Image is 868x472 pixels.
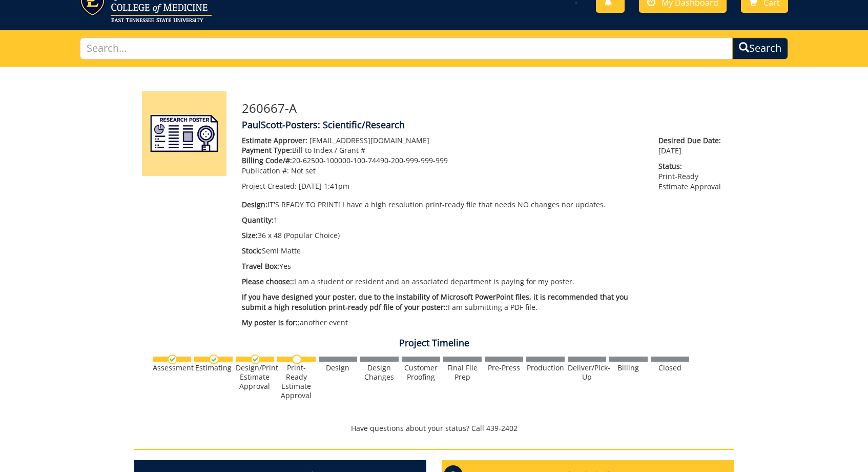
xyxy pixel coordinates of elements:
span: Not set [291,166,316,175]
span: Billing Code/#: [242,155,292,165]
p: Bill to Index / Grant # [242,145,643,155]
p: I am a student or resident and an associated department is paying for my poster. [242,277,643,287]
div: Print-Ready Estimate Approval [277,363,316,400]
p: Semi Matte [242,246,643,256]
span: [DATE] 1:41pm [299,181,349,191]
p: [EMAIL_ADDRESS][DOMAIN_NAME] [242,135,643,146]
img: no [292,355,302,364]
button: Search [732,37,788,60]
div: Production [526,363,565,372]
p: 36 x 48 (Popular Choice) [242,230,643,241]
p: Print-Ready Estimate Approval [658,161,726,192]
span: Size: [242,230,258,240]
p: Have questions about your status? Call 439-2402 [134,423,734,434]
div: Billing [609,363,648,372]
p: Yes [242,261,643,271]
p: 20-62500-100000-100-74490-200-999-999-999 [242,155,643,166]
img: checkmark [168,355,177,364]
p: 1 [242,215,643,225]
span: Desired Due Date: [658,135,726,146]
span: Quantity: [242,215,274,225]
p: another event [242,318,643,328]
h4: PaulScott-Posters: Scientific/Research [242,120,726,130]
span: If you have designed your poster, due to the instability of Microsoft PowerPoint files, it is rec... [242,292,628,312]
span: Status: [658,161,726,171]
input: Search... [80,37,733,60]
div: Customer Proofing [402,363,440,382]
div: Final File Prep [443,363,482,382]
img: checkmark [251,355,260,364]
h3: 260667-A [242,102,726,115]
div: Estimating [194,363,233,372]
img: checkmark [209,355,219,364]
div: Closed [651,363,689,372]
h4: Project Timeline [134,338,734,348]
img: Product featured image [142,91,226,176]
span: Travel Box: [242,261,279,271]
span: Publication #: [242,166,289,175]
p: [DATE] [658,135,726,156]
span: Estimate Approver: [242,135,307,145]
div: Design Changes [360,363,399,382]
p: I am submitting a PDF file. [242,292,643,312]
div: Deliver/Pick-Up [568,363,606,382]
span: My poster is for:: [242,318,300,327]
p: IT'S READY TO PRINT! I have a high resolution print-ready file that needs NO changes nor updates. [242,200,643,210]
span: Stock: [242,246,262,255]
div: Design [319,363,357,372]
div: Design/Print Estimate Approval [236,363,274,391]
div: Pre-Press [485,363,523,372]
span: Project Created: [242,181,297,191]
span: Please choose:: [242,277,294,286]
div: Assessment [153,363,191,372]
span: Payment Type: [242,145,292,155]
span: Design: [242,200,267,209]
